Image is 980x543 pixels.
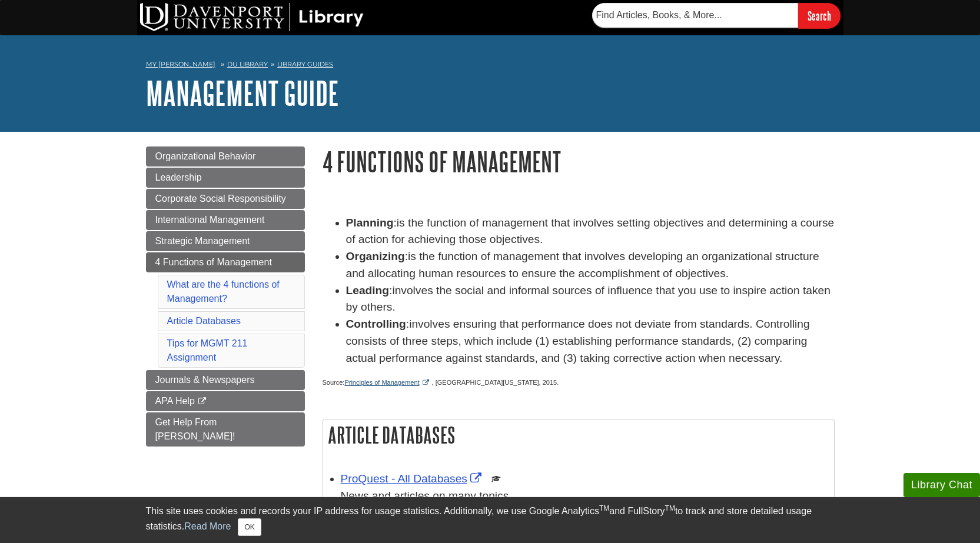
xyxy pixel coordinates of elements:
a: 4 Functions of Management [146,252,305,272]
span: Corporate Social Responsibility [155,194,286,204]
p: News and articles on many topics. [341,488,828,505]
div: This site uses cookies and records your IP address for usage statistics. Additionally, we use Goo... [146,504,835,536]
form: Searches DU Library's articles, books, and more [592,3,841,28]
span: Organizational Behavior [155,151,256,161]
span: is the function of management that involves setting objectives and determining a course of action... [346,216,835,246]
sup: TM [599,504,609,512]
a: Get Help From [PERSON_NAME]! [146,412,305,447]
input: Search [798,3,841,28]
h2: Article Databases [323,419,834,451]
span: Journals & Newspapers [155,375,255,385]
img: DU Library [140,3,364,31]
nav: breadcrumb [146,56,835,75]
h1: 4 Functions of Management [323,146,835,176]
div: Guide Page Menu [146,146,305,447]
strong: Planning [346,216,394,229]
a: Tips for MGMT 211 Assignment [167,338,248,362]
button: Library Chat [903,473,980,497]
a: My [PERSON_NAME] [146,59,215,69]
a: Corporate Social Responsibility [146,189,305,209]
input: Find Articles, Books, & More... [592,3,798,28]
span: Source: , [GEOGRAPHIC_DATA][US_STATE], 2015. [323,379,559,386]
a: What are the 4 functions of Management? [167,279,280,304]
span: APA Help [155,396,195,406]
a: DU Library [227,60,268,68]
sup: TM [665,504,675,512]
a: Leadership [146,168,305,188]
a: Management Guide [146,75,339,111]
span: 4 Functions of Management [155,257,272,267]
a: Link opens in new window [341,472,484,485]
a: Strategic Management [146,231,305,251]
a: Article Databases [167,316,241,326]
a: APA Help [146,391,305,411]
span: Leadership [155,172,202,182]
span: Strategic Management [155,236,250,246]
a: Library Guides [277,60,333,68]
strong: Organizing [346,250,405,262]
span: Get Help From [PERSON_NAME]! [155,417,235,441]
button: Close [238,518,261,536]
span: involves ensuring that performance does not deviate from standards. Controlling consists of three... [346,318,810,364]
img: Scholarly or Peer Reviewed [491,474,501,484]
a: International Management [146,210,305,230]
li: : [346,248,835,282]
li: : [346,215,835,249]
strong: Controlling [346,318,406,330]
a: Journals & Newspapers [146,370,305,390]
a: Link opens in new window [344,379,431,386]
a: Organizational Behavior [146,146,305,166]
strong: Leading [346,284,390,297]
a: Read More [184,521,231,531]
li: : [346,282,835,317]
span: International Management [155,215,265,225]
span: is the function of management that involves developing an organizational structure and allocating... [346,250,819,279]
span: involves the social and informal sources of influence that you use to inspire action taken by oth... [346,284,830,314]
li: : [346,316,835,367]
i: This link opens in a new window [197,398,207,405]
